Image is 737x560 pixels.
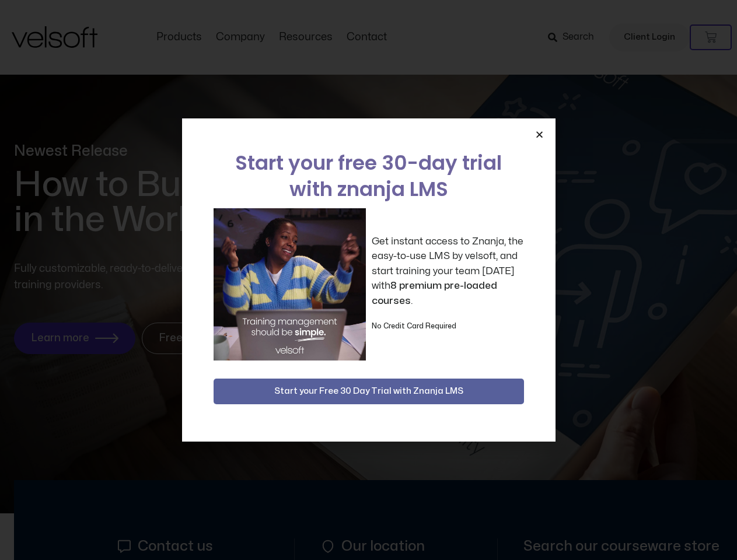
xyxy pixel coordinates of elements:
p: Get instant access to Znanja, the easy-to-use LMS by velsoft, and start training your team [DATE]... [372,234,524,309]
strong: 8 premium pre-loaded courses [372,281,497,306]
h2: Start your free 30-day trial with znanja LMS [214,150,524,202]
strong: No Credit Card Required [372,323,456,330]
button: Start your Free 30 Day Trial with Znanja LMS [214,379,524,404]
a: Close [535,130,544,139]
span: Start your Free 30 Day Trial with Znanja LMS [274,384,463,398]
img: a woman sitting at her laptop dancing [214,208,366,360]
